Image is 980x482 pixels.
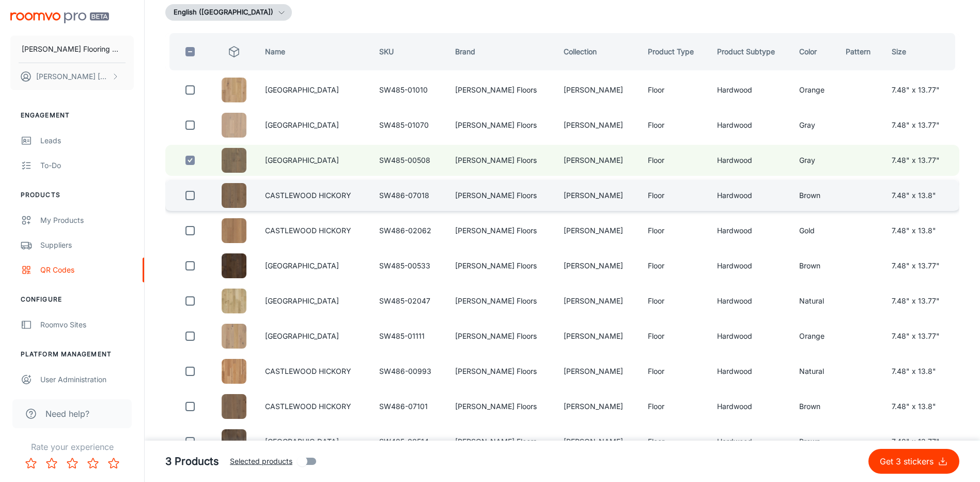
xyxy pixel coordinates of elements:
[555,250,640,281] td: [PERSON_NAME]
[868,449,959,474] button: Get 3 stickers
[555,74,640,106] td: [PERSON_NAME]
[257,215,370,246] td: CASTLEWOOD HICKORY
[371,285,447,317] td: SW485-02047
[555,180,640,211] td: [PERSON_NAME]
[791,250,837,281] td: Brown
[883,285,959,317] td: 7.48" x 13.77"
[257,74,370,106] td: [GEOGRAPHIC_DATA]
[447,250,555,281] td: [PERSON_NAME] Floors
[791,110,837,141] td: Gray
[640,215,709,246] td: Floor
[880,455,938,468] p: Get 3 stickers
[447,321,555,352] td: [PERSON_NAME] Floors
[883,74,959,106] td: 7.48" x 13.77"
[62,453,83,474] button: Rate 3 star
[709,74,791,106] td: Hardwood
[257,110,370,141] td: [GEOGRAPHIC_DATA]
[709,215,791,246] td: Hardwood
[165,454,219,469] h5: 3 Products
[45,408,89,420] span: Need help?
[555,426,640,457] td: [PERSON_NAME]
[709,33,791,70] th: Product Subtype
[883,33,959,70] th: Size
[883,180,959,211] td: 7.48" x 13.8"
[371,33,447,70] th: SKU
[640,321,709,352] td: Floor
[165,4,292,21] button: English ([GEOGRAPHIC_DATA])
[257,321,370,352] td: [GEOGRAPHIC_DATA]
[883,145,959,176] td: 7.48" x 13.77"
[447,74,555,106] td: [PERSON_NAME] Floors
[791,180,837,211] td: Brown
[640,33,709,70] th: Product Type
[447,215,555,246] td: [PERSON_NAME] Floors
[883,356,959,387] td: 7.48" x 13.8"
[791,74,837,106] td: Orange
[371,426,447,457] td: SW485-00514
[555,33,640,70] th: Collection
[40,215,134,226] div: My Products
[40,239,134,251] div: Suppliers
[640,145,709,176] td: Floor
[709,285,791,317] td: Hardwood
[709,321,791,352] td: Hardwood
[837,33,883,70] th: Pattern
[555,145,640,176] td: [PERSON_NAME]
[36,71,109,82] p: [PERSON_NAME] [PERSON_NAME]
[447,145,555,176] td: [PERSON_NAME] Floors
[709,250,791,281] td: Hardwood
[230,456,292,467] span: Selected products
[447,180,555,211] td: [PERSON_NAME] Floors
[447,110,555,141] td: [PERSON_NAME] Floors
[371,145,447,176] td: SW485-00508
[40,319,134,330] div: Roomvo Sites
[640,426,709,457] td: Floor
[21,453,41,474] button: Rate 1 star
[555,110,640,141] td: [PERSON_NAME]
[257,250,370,281] td: [GEOGRAPHIC_DATA]
[640,74,709,106] td: Floor
[640,250,709,281] td: Floor
[883,426,959,457] td: 7.48" x 13.77"
[640,356,709,387] td: Floor
[257,145,370,176] td: [GEOGRAPHIC_DATA]
[447,285,555,317] td: [PERSON_NAME] Floors
[709,391,791,422] td: Hardwood
[22,43,122,55] p: [PERSON_NAME] Flooring Stores
[709,426,791,457] td: Hardwood
[447,356,555,387] td: [PERSON_NAME] Floors
[640,110,709,141] td: Floor
[709,145,791,176] td: Hardwood
[10,63,134,90] button: [PERSON_NAME] [PERSON_NAME]
[883,391,959,422] td: 7.48" x 13.8"
[640,285,709,317] td: Floor
[257,180,370,211] td: CASTLEWOOD HICKORY
[371,356,447,387] td: SW486-00993
[709,180,791,211] td: Hardwood
[555,285,640,317] td: [PERSON_NAME]
[83,453,103,474] button: Rate 4 star
[791,145,837,176] td: Gray
[555,215,640,246] td: [PERSON_NAME]
[883,110,959,141] td: 7.48" x 13.77"
[10,36,134,63] button: [PERSON_NAME] Flooring Stores
[883,321,959,352] td: 7.48" x 13.77"
[791,321,837,352] td: Orange
[709,110,791,141] td: Hardwood
[791,356,837,387] td: Natural
[555,356,640,387] td: [PERSON_NAME]
[883,250,959,281] td: 7.48" x 13.77"
[640,391,709,422] td: Floor
[791,391,837,422] td: Brown
[371,250,447,281] td: SW485-00533
[371,74,447,106] td: SW485-01010
[41,453,62,474] button: Rate 2 star
[40,264,134,276] div: QR Codes
[883,215,959,246] td: 7.48" x 13.8"
[257,33,370,70] th: Name
[709,356,791,387] td: Hardwood
[555,391,640,422] td: [PERSON_NAME]
[8,441,136,453] p: Rate your experience
[447,33,555,70] th: Brand
[555,321,640,352] td: [PERSON_NAME]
